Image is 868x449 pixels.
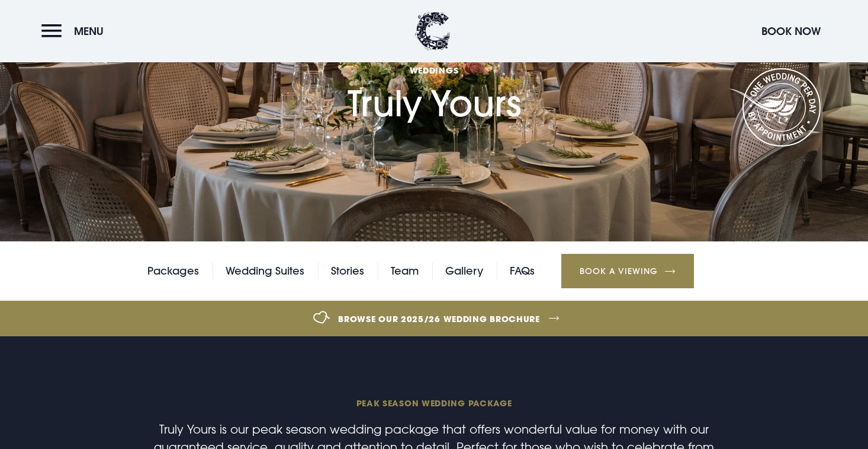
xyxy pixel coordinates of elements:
[74,24,104,38] span: Menu
[391,262,419,280] a: Team
[510,262,535,280] a: FAQs
[331,262,364,280] a: Stories
[348,65,521,76] span: Weddings
[147,262,199,280] a: Packages
[226,262,304,280] a: Wedding Suites
[348,8,521,124] h1: Truly Yours
[561,254,694,288] a: Book a Viewing
[445,262,483,280] a: Gallery
[152,397,716,409] span: Peak season wedding package
[756,18,827,44] button: Book Now
[41,18,110,44] button: Menu
[415,12,451,50] img: Clandeboye Lodge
